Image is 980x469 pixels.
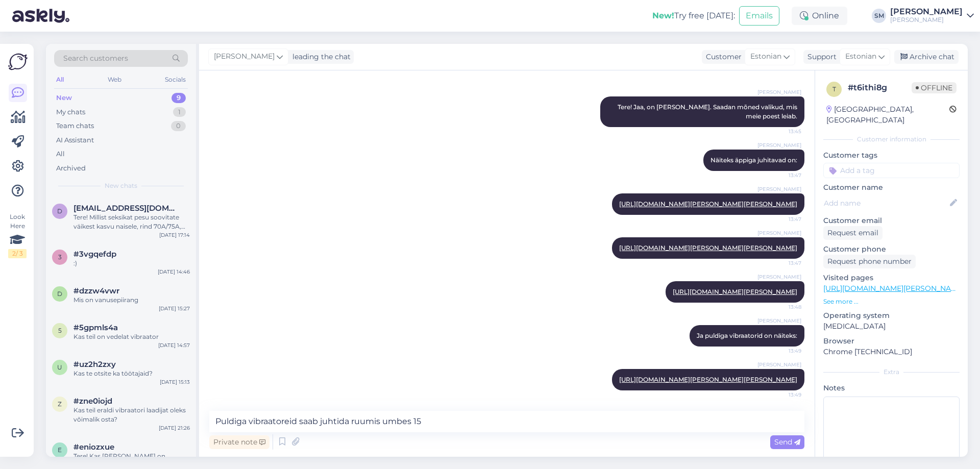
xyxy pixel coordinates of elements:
a: [URL][DOMAIN_NAME][PERSON_NAME][PERSON_NAME] [619,200,797,208]
div: Private note [209,435,269,449]
span: Tere! Jaa, on [PERSON_NAME]. Saadan mõned valikud, mis meie poest leiab. [618,103,799,120]
span: [PERSON_NAME] [757,88,801,96]
p: Browser [823,336,960,347]
span: t [832,85,836,93]
span: [PERSON_NAME] [757,273,801,281]
span: 13:45 [763,128,801,135]
span: d [57,290,62,298]
span: #5gpmls4a [73,323,118,332]
div: All [56,149,65,159]
span: 13:47 [763,215,801,223]
a: [URL][DOMAIN_NAME][PERSON_NAME] [823,284,964,293]
div: Support [803,52,837,62]
a: [URL][DOMAIN_NAME][PERSON_NAME][PERSON_NAME] [619,376,797,383]
span: Send [774,437,800,447]
div: Request email [823,226,883,240]
div: [DATE] 21:26 [159,424,190,432]
a: [URL][DOMAIN_NAME][PERSON_NAME][PERSON_NAME] [619,244,797,252]
span: [PERSON_NAME] [757,185,801,193]
span: #uz2h2zxy [73,360,116,369]
p: See more ... [823,297,960,306]
span: 5 [58,327,62,334]
span: [PERSON_NAME] [214,51,275,62]
div: Kas teil on vedelat vibraator [73,332,190,341]
div: Kas te otsite ka töötajaid? [73,369,190,378]
span: 13:47 [763,259,801,267]
div: # t6ithi8g [848,82,912,94]
span: [PERSON_NAME] [757,361,801,368]
div: Web [106,73,124,86]
div: Archive chat [894,50,959,64]
div: Request phone number [823,255,916,268]
div: My chats [56,107,85,117]
input: Add a tag [823,163,960,178]
div: Look Here [8,212,27,258]
div: Tere! Millist seksikat pesu soovitate väikest kasvu naisele, rind 70A/75A, pikkus 161cm? Soovin a... [73,213,190,231]
div: Customer [702,52,742,62]
a: [PERSON_NAME][PERSON_NAME] [890,8,974,24]
div: 9 [171,93,186,103]
p: Chrome [TECHNICAL_ID] [823,347,960,357]
span: #eniozxue [73,442,114,452]
div: SM [872,9,886,23]
img: Askly Logo [8,52,28,71]
span: Estonian [845,51,876,62]
span: New chats [105,181,137,190]
div: [DATE] 14:46 [158,268,190,276]
span: d [57,207,62,215]
span: e [58,446,62,454]
div: [PERSON_NAME] [890,8,963,16]
div: [DATE] 14:57 [158,341,190,349]
p: Notes [823,383,960,393]
span: #3vgqefdp [73,250,116,259]
div: Online [792,7,847,25]
div: [GEOGRAPHIC_DATA], [GEOGRAPHIC_DATA] [826,104,949,126]
a: [URL][DOMAIN_NAME][PERSON_NAME] [673,288,797,295]
div: All [54,73,66,86]
div: [DATE] 15:13 [160,378,190,386]
p: Customer name [823,182,960,193]
div: [DATE] 17:14 [159,231,190,239]
span: 13:47 [763,171,801,179]
span: 13:48 [763,303,801,311]
div: Archived [56,163,86,174]
div: Try free [DATE]: [652,10,735,22]
p: [MEDICAL_DATA] [823,321,960,332]
div: Extra [823,367,960,377]
div: :) [73,259,190,268]
div: New [56,93,72,103]
span: 3 [58,253,62,261]
div: 1 [173,107,186,117]
div: Socials [163,73,188,86]
span: [PERSON_NAME] [757,229,801,237]
span: Ja puldiga vibraatorid on näiteks: [697,332,797,339]
textarea: Puldiga vibraatoreid saab juhtida ruumis umbes 15 [209,411,804,432]
div: AI Assistant [56,135,94,145]
span: 13:49 [763,391,801,399]
span: Search customers [63,53,128,64]
span: Estonian [750,51,781,62]
p: Customer phone [823,244,960,255]
span: diannaojala@gmail.com [73,204,180,213]
span: 13:49 [763,347,801,355]
div: [PERSON_NAME] [890,16,963,24]
b: New! [652,11,674,20]
span: [PERSON_NAME] [757,317,801,325]
input: Add name [824,198,948,209]
span: [PERSON_NAME] [757,141,801,149]
span: Offline [912,82,957,93]
div: Team chats [56,121,94,131]
p: Customer tags [823,150,960,161]
div: Customer information [823,135,960,144]
span: Näiteks äppiga juhitavad on: [710,156,797,164]
span: u [57,363,62,371]
div: leading the chat [288,52,351,62]
p: Visited pages [823,273,960,283]
p: Customer email [823,215,960,226]
div: 0 [171,121,186,131]
p: Operating system [823,310,960,321]
button: Emails [739,6,779,26]
span: #dzzw4vwr [73,286,119,295]
div: [DATE] 15:27 [159,305,190,312]
div: Mis on vanusepiirang [73,295,190,305]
